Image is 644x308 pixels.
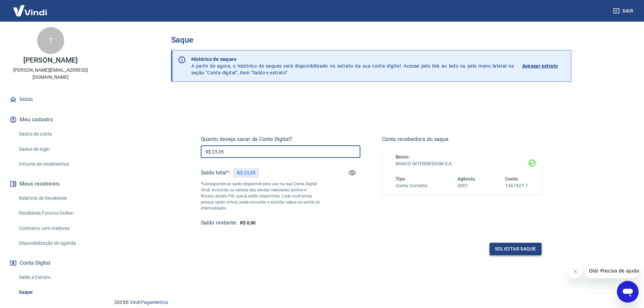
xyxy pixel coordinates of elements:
a: Disponibilização de agenda [16,236,93,250]
a: Relatório de Recebíveis [16,191,93,205]
iframe: Mensagem da empresa [585,263,639,278]
a: Vindi Pagamentos [130,300,168,305]
h5: Quanto deseja sacar da Conta Digital? [201,136,360,143]
h3: Saque [171,35,571,45]
a: Saque [16,285,93,299]
p: R$ 23,35 [237,169,256,176]
span: Banco [396,154,409,160]
span: R$ 0,00 [240,220,256,226]
span: Agência [457,176,475,182]
a: Início [8,92,93,107]
button: Meus recebíveis [8,176,93,191]
p: [PERSON_NAME][EMAIL_ADDRESS][DOMAIN_NAME] [5,67,96,81]
button: Sair [612,5,636,17]
iframe: Botão para abrir a janela de mensagens [617,281,639,303]
button: Solicitar saque [490,243,542,255]
p: [PERSON_NAME] [23,57,77,64]
h6: Conta Corrente [396,182,427,189]
h6: BANCO INTERMEDIUM S.A. [396,160,528,167]
p: Histórico de saques [191,56,514,63]
h5: Saldo restante: [201,219,237,227]
h5: Saldo total*: [201,169,230,176]
h5: Conta recebedora do saque [382,136,542,143]
a: Dados da conta [16,127,93,141]
span: Conta [505,176,518,182]
a: Acessar extrato [522,56,566,76]
p: *Corresponde ao saldo disponível para uso na sua Conta Digital Vindi. Incluindo os valores das ve... [201,181,320,211]
a: Saldo e Extrato [16,270,93,284]
a: Dados de login [16,142,93,156]
iframe: Fechar mensagem [569,265,582,278]
span: Olá! Precisa de ajuda? [4,5,57,10]
button: Meu cadastro [8,112,93,127]
a: Informe de rendimentos [16,157,93,171]
h6: 1367427-7 [505,182,528,189]
p: Acessar extrato [522,63,558,69]
div: T [37,27,64,54]
p: 2025 © [114,299,628,306]
img: Vindi [8,0,52,21]
a: Recebíveis Futuros Online [16,206,93,220]
span: Tipo [396,176,405,182]
h6: 0001 [457,182,475,189]
button: Conta Digital [8,256,93,270]
a: Contratos com credores [16,221,93,235]
p: A partir de agora, o histórico de saques será disponibilizado no extrato da sua conta digital. Ac... [191,56,514,76]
